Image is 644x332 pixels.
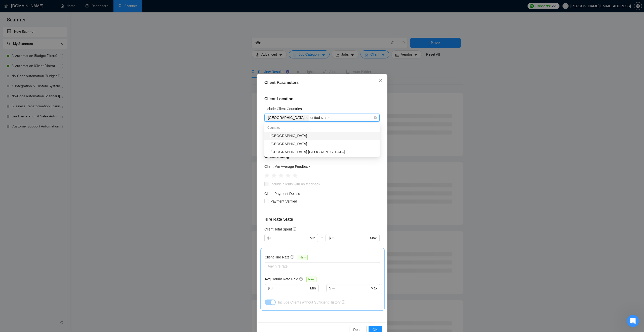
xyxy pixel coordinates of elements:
h5: Avg Hourly Rate Paid [265,276,298,282]
div: [GEOGRAPHIC_DATA] [270,133,377,139]
button: Close [374,74,387,87]
span: question-circle [342,300,345,304]
span: $ [268,285,270,291]
span: New [306,277,316,282]
div: Countries [264,124,380,132]
span: question-circle [291,255,295,259]
div: - [318,234,326,248]
span: Max [371,285,377,291]
div: United States Virgin Islands [264,140,380,148]
h4: Client Payment Details [264,191,300,196]
h4: Hire Rate Stats [264,216,380,222]
span: question-circle [293,227,297,231]
div: United States Minor Outlying Islands [264,148,380,156]
span: question-circle [299,277,303,281]
h5: Client Total Spent [264,226,292,232]
iframe: Intercom live chat [627,315,639,327]
span: star [264,173,269,178]
span: Australia [266,115,309,121]
h4: Client Rating [264,154,380,160]
span: Max [370,235,377,241]
input: ∞ [332,285,370,291]
span: Include clients with no feedback [268,181,322,187]
span: Payment Verified [268,198,299,204]
span: Min [310,235,315,241]
span: Include Clients without Sufficient History [278,300,341,304]
span: Min [310,285,316,291]
span: star [286,173,291,178]
div: United States [264,132,380,140]
h5: Client Hire Rate [265,254,290,260]
span: star [293,173,298,178]
div: - [319,284,326,298]
div: [GEOGRAPHIC_DATA] [270,141,377,147]
span: [GEOGRAPHIC_DATA] [268,115,305,120]
span: star [278,173,284,178]
span: $ [329,235,331,241]
h4: Client Location [264,96,380,102]
span: close [379,78,383,82]
input: ∞ [332,235,369,241]
input: 0 [271,285,309,291]
input: 0 [270,235,309,241]
span: close-circle [374,116,377,119]
span: New [298,255,308,260]
h5: Client Min Average Feedback [264,164,310,169]
span: star [271,173,276,178]
div: Client Parameters [264,80,380,86]
span: close [306,116,308,119]
h5: Include Client Countries [264,106,302,112]
span: $ [267,235,269,241]
div: [GEOGRAPHIC_DATA] [GEOGRAPHIC_DATA] [270,149,377,155]
span: $ [329,285,331,291]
